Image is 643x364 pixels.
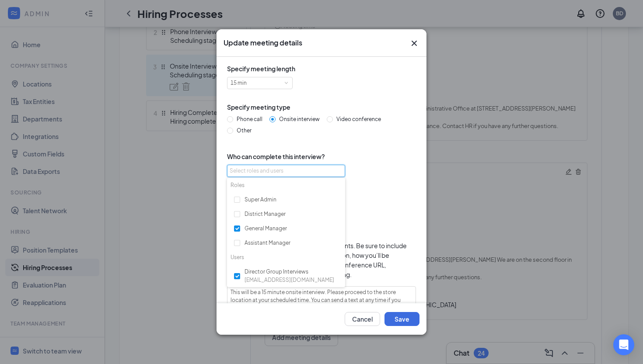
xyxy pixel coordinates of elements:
[409,38,419,49] svg: Cross
[233,116,266,122] span: Phone call
[227,178,345,193] div: Roles
[227,152,416,161] span: Who can complete this interview?
[227,64,416,73] span: Specify meeting length
[384,312,419,326] button: Save
[333,116,384,122] span: Video conference
[227,207,345,222] div: District Manager
[409,38,419,49] button: Close
[227,265,345,288] li: Director Group Interviews
[231,77,253,89] div: 15 min
[245,276,334,284] span: [EMAIL_ADDRESS][DOMAIN_NAME]
[227,102,416,112] span: Specify meeting type
[224,38,302,48] h3: Update meeting details
[227,222,345,236] div: General Manager
[233,127,255,134] span: Other
[227,193,345,208] div: Super Admin
[276,116,323,122] span: Onsite interview
[345,312,380,326] button: Cancel
[227,250,345,265] div: Users
[245,268,334,284] div: Director Group Interviews
[230,166,338,175] div: Select roles and users
[227,236,345,251] div: Assistant Manager
[613,334,634,355] div: Open Intercom Messenger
